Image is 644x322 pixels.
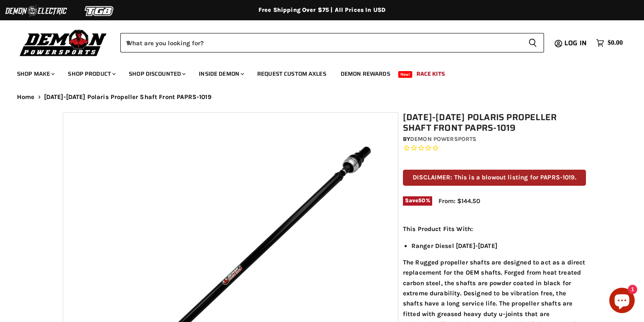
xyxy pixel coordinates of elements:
[251,65,333,83] a: Request Custom Axles
[11,65,60,83] a: Shop Make
[403,170,586,185] p: DISCLAIMER: This is a blowout listing for PAPRS-1019.
[334,65,397,83] a: Demon Rewards
[607,288,637,315] inbox-online-store-chat: Shopify online store chat
[17,94,35,101] a: Home
[4,3,68,19] img: Demon Electric Logo 2
[44,94,211,101] span: [DATE]-[DATE] Polaris Propeller Shaft Front PAPRS-1019
[564,38,587,48] span: Log in
[403,135,586,144] div: by
[439,197,480,205] span: From: $144.50
[61,65,121,83] a: Shop Product
[120,33,544,52] form: Product
[68,3,131,19] img: TGB Logo 2
[120,33,522,52] input: When autocomplete results are available use up and down arrows to review and enter to select
[410,135,476,143] a: Demon Powersports
[403,224,586,234] p: This Product Fits With:
[17,28,110,58] img: Demon Powersports
[403,196,432,206] span: Save %
[418,197,425,204] span: 50
[592,37,627,49] a: $0.00
[410,65,451,83] a: Race Kits
[522,33,544,52] button: Search
[11,62,621,83] ul: Main menu
[122,65,191,83] a: Shop Discounted
[403,144,586,153] span: Rated 0.0 out of 5 stars 0 reviews
[608,39,623,47] span: $0.00
[403,112,586,133] h1: [DATE]-[DATE] Polaris Propeller Shaft Front PAPRS-1019
[192,65,249,83] a: Inside Demon
[411,241,586,251] li: Ranger Diesel [DATE]-[DATE]
[398,71,413,78] span: New!
[561,39,592,47] a: Log in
